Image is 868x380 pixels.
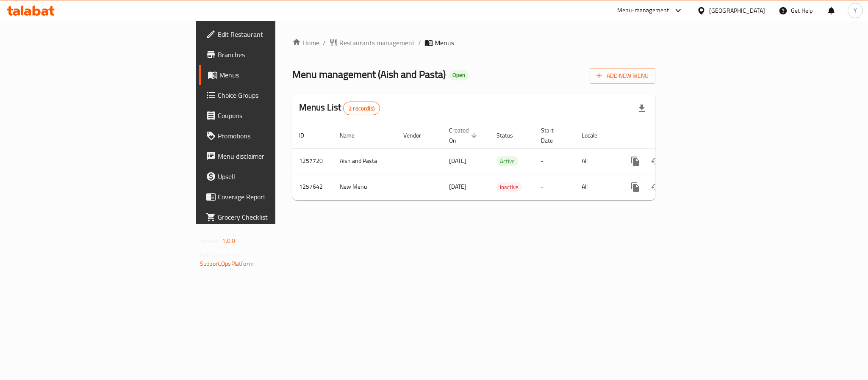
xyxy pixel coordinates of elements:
span: Menus [435,38,454,48]
a: Coverage Report [199,187,341,207]
a: Upsell [199,166,341,187]
span: 1.0.0 [222,235,235,246]
span: Open [449,72,469,79]
h2: Menus List [299,101,380,115]
nav: breadcrumb [292,38,655,48]
span: Menus [219,70,334,80]
span: Branches [218,50,334,60]
button: Change Status [646,177,666,197]
span: Coverage Report [218,192,334,202]
button: Add New Menu [590,68,655,84]
button: more [625,177,646,197]
div: Total records count [343,102,380,115]
a: Promotions [199,126,341,146]
span: Coupons [218,110,334,121]
span: Menu management ( Aish and Pasta ) [292,65,446,84]
a: Branches [199,44,341,65]
a: Grocery Checklist [199,207,341,227]
span: Name [340,130,366,140]
a: Menus [199,65,341,85]
td: All [575,148,618,174]
div: Menu-management [617,6,669,16]
a: Coupons [199,105,341,126]
span: Locale [582,130,608,140]
table: enhanced table [292,123,713,200]
div: [GEOGRAPHIC_DATA] [709,6,765,15]
button: Change Status [646,151,666,171]
span: [DATE] [449,155,466,166]
td: All [575,174,618,200]
a: Restaurants management [329,38,415,48]
li: / [418,38,421,48]
span: Promotions [218,131,334,141]
div: Export file [632,98,652,118]
span: Upsell [218,171,334,182]
td: Aish and Pasta [333,148,397,174]
span: Grocery Checklist [218,212,334,222]
button: more [625,151,646,171]
div: Active [496,156,518,166]
div: Open [449,70,469,80]
a: Edit Restaurant [199,24,341,44]
span: Active [496,157,518,166]
td: - [534,148,575,174]
a: Menu disclaimer [199,146,341,166]
span: Y [854,6,857,15]
span: 2 record(s) [344,105,380,113]
th: Actions [618,123,713,149]
div: Inactive [496,182,522,192]
span: Status [496,130,524,140]
span: Choice Groups [218,90,334,100]
span: Created On [449,125,480,146]
span: ID [299,130,315,140]
span: Edit Restaurant [218,29,334,39]
td: - [534,174,575,200]
td: New Menu [333,174,397,200]
span: [DATE] [449,181,466,192]
a: Choice Groups [199,85,341,105]
span: Menu disclaimer [218,151,334,161]
span: Start Date [541,125,565,146]
a: Support.OpsPlatform [200,258,254,269]
span: Inactive [496,182,522,192]
span: Vendor [403,130,432,140]
span: Add New Menu [596,71,649,81]
span: Version: [200,235,221,246]
span: Restaurants management [339,38,415,48]
span: Get support on: [200,250,239,261]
